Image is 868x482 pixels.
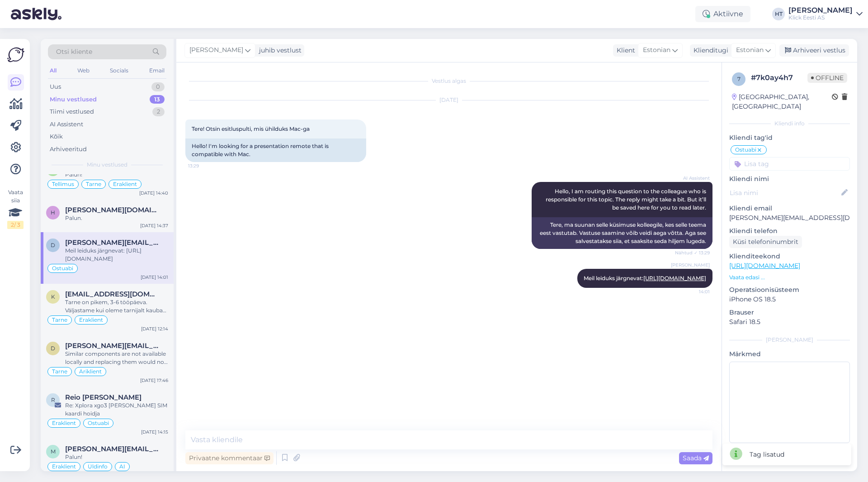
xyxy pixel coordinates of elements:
[51,293,55,300] span: k
[52,464,76,469] span: Eraklient
[141,325,168,332] div: [DATE] 12:14
[643,45,670,55] span: Estonian
[779,44,849,57] div: Arhiveeri vestlus
[772,8,785,20] div: HT
[141,429,168,435] div: [DATE] 14:15
[108,65,130,76] div: Socials
[729,308,850,317] p: Brauser
[729,262,800,270] a: [URL][DOMAIN_NAME]
[732,92,832,111] div: [GEOGRAPHIC_DATA], [GEOGRAPHIC_DATA]
[729,252,850,261] p: Klienditeekond
[185,138,366,162] div: Hello! I'm looking for a presentation remote that is compatible with Mac.
[729,336,850,344] div: [PERSON_NAME]
[51,345,55,352] span: d
[75,65,91,76] div: Web
[729,213,850,223] p: [PERSON_NAME][EMAIL_ADDRESS][DOMAIN_NAME]
[147,65,166,76] div: Email
[65,298,168,315] div: Tarne on pikem, 3-6 tööpäeva. Väljastame kui oleme tarnijalt kauba saanud.
[185,96,712,104] div: [DATE]
[729,317,850,327] p: Safari 18.5
[729,174,850,184] p: Kliendi nimi
[729,157,850,171] input: Lisa tag
[185,452,274,464] div: Privaatne kommentaar
[79,369,102,374] span: Äriklient
[141,274,168,281] div: [DATE] 14:01
[152,107,165,116] div: 2
[788,7,853,14] div: [PERSON_NAME]
[50,95,97,104] div: Minu vestlused
[88,464,108,469] span: Üldinfo
[532,217,712,249] div: Tere, ma suunan selle küsimuse kolleegile, kes selle teema eest vastutab. Vastuse saamine võib ve...
[736,45,764,55] span: Estonian
[87,161,127,169] span: Minu vestlused
[51,209,55,216] span: h
[584,275,706,282] span: Meil leiduks järgnevat:
[729,133,850,143] p: Kliendi tag'id
[7,188,24,229] div: Vaata siia
[735,147,756,153] span: Ostuabi
[671,262,710,268] span: [PERSON_NAME]
[52,369,67,374] span: Tarne
[52,317,67,323] span: Tarne
[613,46,635,55] div: Klient
[65,393,142,401] span: Reio Viiding
[807,73,847,83] span: Offline
[695,6,750,22] div: Aktiivne
[729,349,850,359] p: Märkmed
[729,295,850,304] p: iPhone OS 18.5
[255,46,302,55] div: juhib vestlust
[751,72,807,83] div: # 7k0ay4h7
[675,249,710,256] span: Nähtud ✓ 13:29
[50,120,83,129] div: AI Assistent
[51,242,55,248] span: d
[676,175,710,181] span: AI Assistent
[65,239,159,247] span: diana.salf@gmail.com
[140,222,168,229] div: [DATE] 14:37
[729,226,850,236] p: Kliendi telefon
[690,46,728,55] div: Klienditugi
[140,377,168,384] div: [DATE] 17:46
[65,453,168,461] div: Palun!
[729,285,850,295] p: Operatsioonisüsteem
[52,266,73,271] span: Ostuabi
[65,171,168,179] div: Palun!
[65,206,159,214] span: harrison.info@gmail.com
[7,46,24,63] img: Askly Logo
[729,204,850,213] p: Kliendi email
[50,82,61,91] div: Uus
[52,420,76,426] span: Eraklient
[729,119,850,128] div: Kliendi info
[683,454,709,462] span: Saada
[150,95,165,104] div: 13
[750,450,784,459] div: Tag lisatud
[730,188,840,198] input: Lisa nimi
[65,342,159,350] span: dmitri@nep.ee
[65,401,168,418] div: Re: Xplora xgo3 [PERSON_NAME] SIM kaardi hoidja
[192,125,310,132] span: Tere! Otsin esitluspulti, mis ühilduks Mac-ga
[50,132,63,141] div: Kõik
[189,45,243,55] span: [PERSON_NAME]
[737,76,741,82] span: 7
[48,65,58,76] div: All
[86,181,101,187] span: Tarne
[119,464,125,469] span: AI
[676,288,710,295] span: 14:01
[88,420,109,426] span: Ostuabi
[65,247,168,263] div: Meil leiduks järgnevat: [URL][DOMAIN_NAME]
[51,396,55,403] span: R
[65,445,159,453] span: margit.ool@hotmail.com
[546,188,708,211] span: Hello, I am routing this question to the colleague who is responsible for this topic. The reply m...
[56,47,92,57] span: Otsi kliente
[729,273,850,282] p: Vaata edasi ...
[65,290,159,298] span: ktobreluts3@gmail.com
[7,221,24,229] div: 2 / 3
[65,214,168,222] div: Palun.
[113,181,137,187] span: Eraklient
[151,82,165,91] div: 0
[729,236,802,248] div: Küsi telefoninumbrit
[185,77,712,85] div: Vestlus algas
[52,181,74,187] span: Tellimus
[79,317,103,323] span: Eraklient
[788,14,853,21] div: Klick Eesti AS
[788,7,863,21] a: [PERSON_NAME]Klick Eesti AS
